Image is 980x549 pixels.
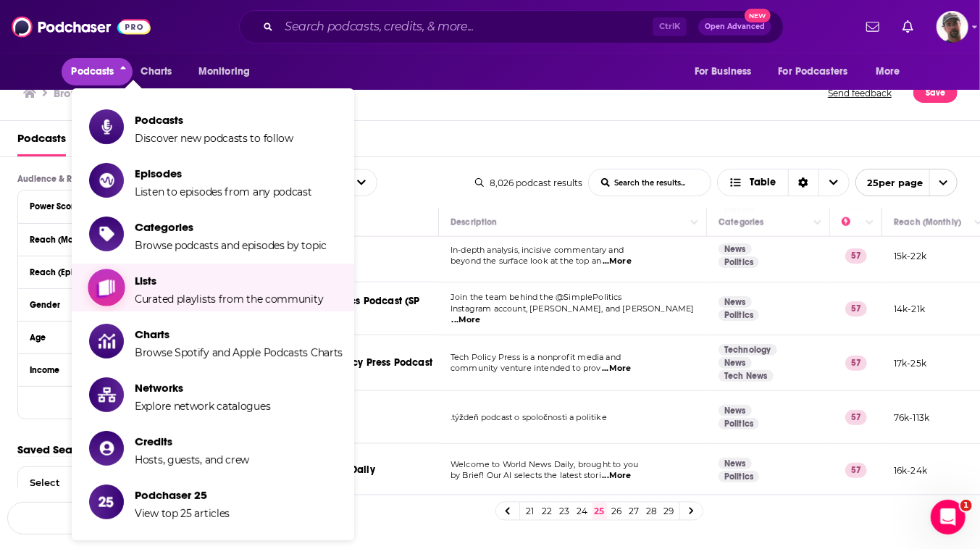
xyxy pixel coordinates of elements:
button: open menu [684,58,770,85]
div: Description [451,214,497,231]
a: 22 [540,503,555,520]
span: Charts [135,327,343,341]
span: Monitoring [198,62,250,82]
span: View top 25 articles [135,507,230,520]
button: Select [17,466,194,499]
button: Gender [30,295,182,313]
img: User Profile [937,11,968,43]
span: Join the team behind the @SimplePolitics [451,292,622,302]
p: Audience & Reach [17,174,194,184]
span: community venture intended to prov [451,363,601,373]
span: Browse Spotify and Apple Podcasts Charts [135,346,343,359]
a: Browse [54,86,91,100]
span: Podcasts [72,62,114,82]
div: Reach (Monthly) [30,235,169,245]
button: Clear Filters [7,502,210,535]
a: Charts [132,58,181,85]
a: Podcasts [17,127,66,156]
div: 8,026 podcast results [475,177,582,188]
button: Choose View [717,169,850,196]
a: News [719,243,752,255]
div: Gender [30,300,169,310]
a: News [719,458,752,469]
a: Politics [719,256,759,268]
p: 57 [845,356,867,370]
p: 57 [845,410,867,424]
a: 25 [592,503,607,520]
a: Technology [719,344,777,356]
span: ...More [452,314,481,326]
button: open menu [866,58,918,85]
a: Politics [719,418,759,429]
span: Networks [135,381,270,395]
div: Power Score [842,214,862,231]
span: Podchaser 25 [135,488,230,502]
button: Reach (Episode Average) [30,262,154,280]
span: 1 [960,500,972,511]
span: Listen to episodes from any podcast [135,185,312,198]
a: 26 [610,503,624,520]
a: 24 [575,503,590,520]
span: Select [18,478,163,487]
p: 14k-21k [894,303,925,315]
button: Column Actions [809,214,826,232]
a: Show notifications dropdown [860,14,885,39]
p: 16k-24k [894,464,927,477]
span: Open Advanced [705,23,765,30]
button: open menu [855,169,958,196]
span: Hosts, guests, and crew [135,453,249,466]
p: 17k-25k [894,357,926,369]
span: Welcome to World News Daily, brought to you [451,459,638,469]
span: Categories [135,220,327,234]
span: ...More [602,363,631,374]
div: Reach (Episode Average) [30,267,145,277]
span: .týždeň podcast o spoločnosti a politike [451,412,607,422]
span: Curated playlists from the community [135,293,323,306]
span: More [876,62,900,82]
span: Explore network catalogues [135,400,270,413]
span: Ctrl K [653,17,687,36]
span: Discover new podcasts to follow [135,132,293,145]
span: by Brief! Our AI selects the latest stori [451,470,601,480]
button: Power Score™ [30,196,154,214]
a: News [719,296,752,308]
a: Show notifications dropdown [897,14,919,39]
span: 25 per page [856,172,924,194]
iframe: Intercom live chat [931,500,966,535]
span: Tech Policy Press is a nonprofit media and [451,352,621,362]
span: beyond the surface look at the top an [451,256,601,266]
button: Open AdvancedNew [698,18,771,35]
div: Income [30,365,169,375]
div: Categories [719,214,763,231]
div: Search podcasts, credits, & more... [239,10,784,43]
div: Reach (Monthly) [894,214,961,231]
button: Reach (Monthly) [30,230,182,248]
p: Saved Searches [17,443,194,456]
p: 76k-113k [894,411,929,424]
input: Search podcasts, credits, & more... [279,15,653,38]
img: Podchaser - Follow, Share and Rate Podcasts [12,13,151,41]
a: 23 [558,503,572,520]
span: Podcasts [135,113,293,127]
a: Politics [719,471,759,482]
span: Table [750,177,776,188]
span: Browse podcasts and episodes by topic [135,239,327,252]
button: close menu [62,58,133,85]
span: In-depth analysis, incisive commentary and [451,245,624,255]
p: 57 [845,248,867,263]
a: News [719,405,752,416]
div: Power Score™ [30,201,145,211]
button: Save [913,83,958,103]
a: 27 [627,503,642,520]
button: Show More [18,386,193,419]
button: Send feedback [824,83,896,103]
p: 15k-22k [894,250,926,262]
a: Tech News [719,370,774,382]
a: News [719,357,752,369]
button: Income [30,360,182,378]
button: Column Actions [686,214,703,232]
p: 57 [845,301,867,316]
button: Column Actions [861,214,879,232]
